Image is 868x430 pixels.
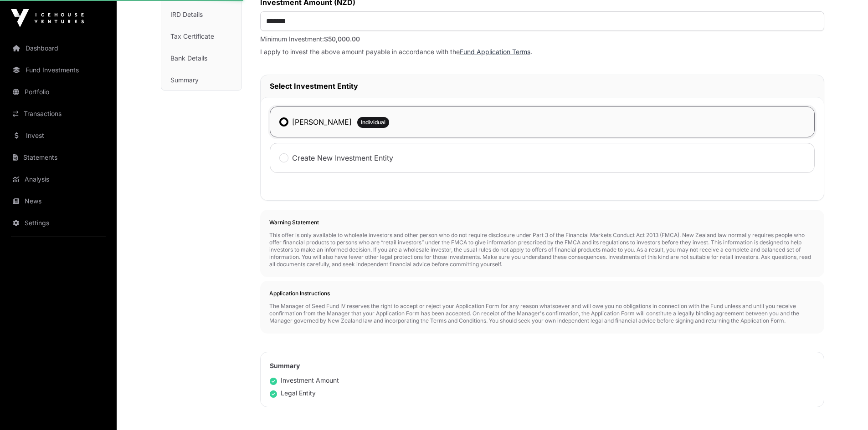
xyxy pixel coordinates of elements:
h2: Select Investment Entity [270,81,815,91]
a: Statements [7,147,109,167]
p: I apply to invest the above amount payable in accordance with the . [260,47,824,56]
iframe: Chat Widget [822,386,868,430]
a: Portfolio [7,82,109,102]
a: News [7,191,109,211]
a: Dashboard [7,38,109,58]
a: Bank Details [161,48,241,68]
h2: Summary [270,361,815,370]
a: Transactions [7,104,109,124]
img: Icehouse Ventures Logo [11,9,84,27]
div: Legal Entity [270,389,316,398]
a: Settings [7,213,109,233]
a: Invest [7,126,109,146]
span: $50,000.00 [324,35,360,43]
p: Minimum Investment: [260,35,824,44]
div: Investment Amount [270,376,339,385]
a: IRD Details [161,5,241,25]
span: Individual [361,119,385,126]
p: This offer is only available to wholeale investors and other person who do not require disclosure... [269,232,815,268]
h2: Application Instructions [269,290,815,297]
a: Fund Application Terms [460,48,530,56]
a: Fund Investments [7,60,109,80]
label: [PERSON_NAME] [292,116,352,127]
a: Summary [161,70,241,90]
a: Analysis [7,169,109,189]
label: Create New Investment Entity [292,152,393,163]
p: The Manager of Seed Fund IV reserves the right to accept or reject your Application Form for any ... [269,303,815,324]
a: Tax Certificate [161,26,241,46]
h2: Warning Statement [269,219,815,226]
